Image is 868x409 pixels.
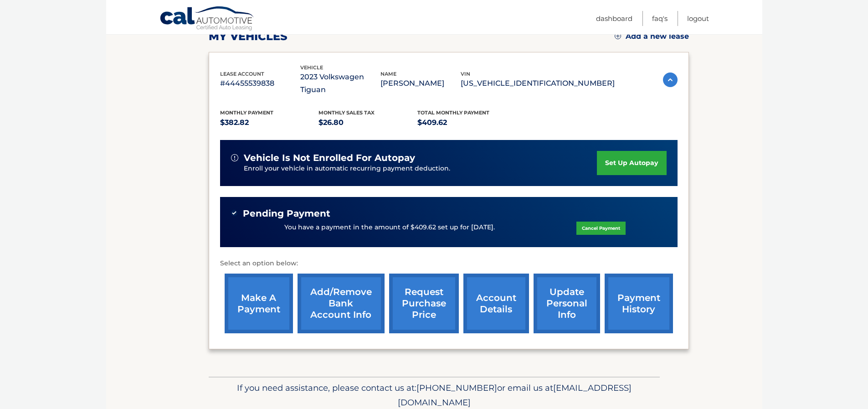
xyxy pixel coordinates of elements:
[416,383,497,393] span: [PHONE_NUMBER]
[687,11,709,26] a: Logout
[534,274,600,333] a: update personal info
[461,77,615,90] p: [US_VEHICLE_IDENTIFICATION_NUMBER]
[284,223,495,233] p: You have a payment in the amount of $409.62 set up for [DATE].
[398,383,632,408] span: [EMAIL_ADDRESS][DOMAIN_NAME]
[417,116,516,129] p: $409.62
[159,6,255,32] a: Cal Automotive
[225,274,293,333] a: make a payment
[243,208,330,219] span: Pending Payment
[652,11,668,26] a: FAQ's
[220,258,678,269] p: Select an option below:
[615,33,621,39] img: add.svg
[220,77,300,90] p: #44455539838
[417,109,489,116] span: Total Monthly Payment
[318,109,375,116] span: Monthly sales Tax
[244,164,597,174] p: Enroll your vehicle in automatic recurring payment deduction.
[596,11,632,26] a: Dashboard
[231,154,238,161] img: alert-white.svg
[389,274,459,333] a: request purchase price
[615,32,689,41] a: Add a new lease
[300,64,323,71] span: vehicle
[576,222,626,235] a: Cancel Payment
[300,71,380,96] p: 2023 Volkswagen Tiguan
[209,30,288,43] h2: my vehicles
[663,72,678,87] img: accordion-active.svg
[318,116,417,129] p: $26.80
[220,71,264,77] span: lease account
[463,274,529,333] a: account details
[380,71,396,77] span: name
[605,274,673,333] a: payment history
[220,116,319,129] p: $382.82
[298,274,385,333] a: Add/Remove bank account info
[597,151,666,175] a: set up autopay
[231,210,237,216] img: check-green.svg
[380,77,461,90] p: [PERSON_NAME]
[244,152,415,164] span: vehicle is not enrolled for autopay
[461,71,470,77] span: vin
[220,109,273,116] span: Monthly Payment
